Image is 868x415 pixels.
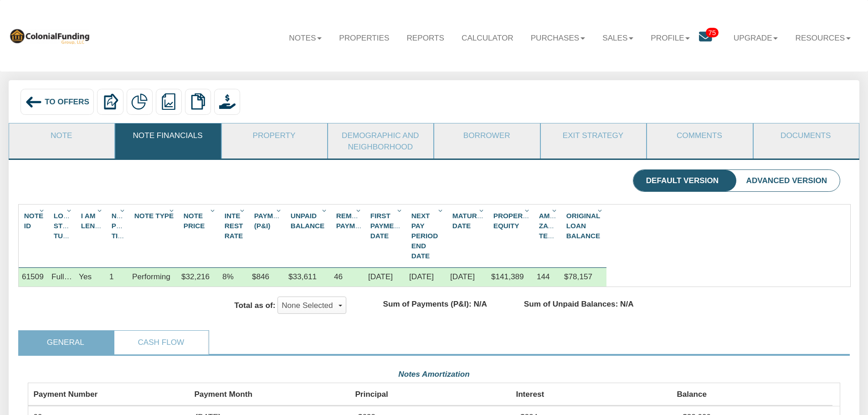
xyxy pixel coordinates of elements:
[160,93,177,110] img: reports.png
[383,298,472,309] label: Sum of Payments (P&I):
[37,205,48,215] div: Column Menu
[725,25,787,51] a: Upgrade
[208,205,219,215] div: Column Menu
[180,208,219,243] div: Note Price Sort None
[331,268,365,287] div: 46
[754,123,858,147] a: Documents
[563,208,606,253] div: Original Loan Balance Sort None
[365,268,406,287] div: 07/01/2017
[51,208,76,253] div: Loan Struc Ture Sort None
[251,208,285,234] div: Sort None
[436,205,447,215] div: Column Menu
[285,268,331,287] div: $33,611
[633,170,731,192] li: Default Version
[647,123,751,147] a: Comments
[108,208,129,253] div: Sort None
[395,205,406,215] div: Column Menu
[112,212,131,240] span: Note Posi Tion
[447,268,488,287] div: 06/01/2029
[370,212,403,240] span: First Payment Date
[65,205,75,215] div: Column Menu
[288,208,331,243] div: Sort None
[434,123,539,147] a: Borrower
[280,25,330,51] a: Notes
[19,268,48,287] div: 61509
[48,268,76,287] div: Full note
[541,123,645,147] a: Exit Strategy
[178,268,219,287] div: $32,216
[19,331,113,354] a: General
[367,208,406,244] div: Sort None
[78,208,106,243] div: Sort None
[672,383,832,405] th: Balance
[219,93,236,110] img: purchase_offer.png
[539,212,566,240] span: Amorti Zation Term
[234,300,275,311] label: Total as of:
[9,123,113,147] a: Note
[291,212,324,230] span: Unpaid Balance
[28,365,840,383] div: Notes Amortization
[336,212,376,230] span: Remaining Payments
[333,208,365,243] div: Sort None
[78,208,106,243] div: I Am Lender Sort None
[706,28,719,37] span: 75
[620,298,634,309] label: N/A
[350,383,511,405] th: Principal
[550,205,560,215] div: Column Menu
[251,208,285,234] div: Payment (P&I) Sort None
[477,205,488,215] div: Column Menu
[118,205,128,215] div: Column Menu
[21,208,48,234] div: Note Id Sort None
[79,271,92,282] div: Yes
[180,208,219,243] div: Sort None
[167,205,178,215] div: Column Menu
[511,383,672,405] th: Interest
[24,212,43,230] span: Note Id
[566,212,600,240] span: Original Loan Balance
[81,212,110,230] span: I Am Lender
[238,205,248,215] div: Column Menu
[523,205,533,215] div: Column Menu
[488,268,534,287] div: $141,389
[449,208,488,234] div: Maturity Date Sort None
[594,25,642,51] a: Sales
[333,208,365,243] div: Remaining Payments Sort None
[254,212,287,230] span: Payment (P&I)
[221,208,249,253] div: Sort None
[190,93,206,110] img: copy.png
[561,268,606,287] div: $78,157
[473,298,487,309] label: N/A
[21,208,48,234] div: Sort None
[408,208,447,264] div: Next Pay Period End Date Sort None
[219,268,249,287] div: 8%
[45,97,89,106] span: To Offers
[493,212,532,230] span: Property Equity
[522,25,594,51] a: Purchases
[184,212,205,230] span: Note Price
[490,208,534,243] div: Sort None
[221,208,249,253] div: Inte Rest Rate Sort None
[28,383,189,405] th: Payment Number
[108,208,129,253] div: Note Posi Tion Sort None
[534,268,561,287] div: 144
[453,25,522,51] a: Calculator
[131,208,178,233] div: Note Type Sort None
[129,268,178,287] div: Performing
[398,25,453,51] a: Reports
[134,212,174,220] span: Note Type
[490,208,534,243] div: Property Equity Sort None
[536,208,561,253] div: Sort None
[452,212,488,230] span: Maturity Date
[9,27,90,44] img: 569736
[274,205,285,215] div: Column Menu
[411,212,438,259] span: Next Pay Period End Date
[114,331,208,354] a: Cash Flow
[408,208,447,264] div: Sort None
[642,25,699,51] a: Profile
[596,205,606,215] div: Column Menu
[787,25,859,51] a: Resources
[536,208,561,253] div: Amorti Zation Term Sort None
[734,170,840,192] li: Advanced Version
[225,212,243,240] span: Inte Rest Rate
[288,208,331,243] div: Unpaid Balance Sort None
